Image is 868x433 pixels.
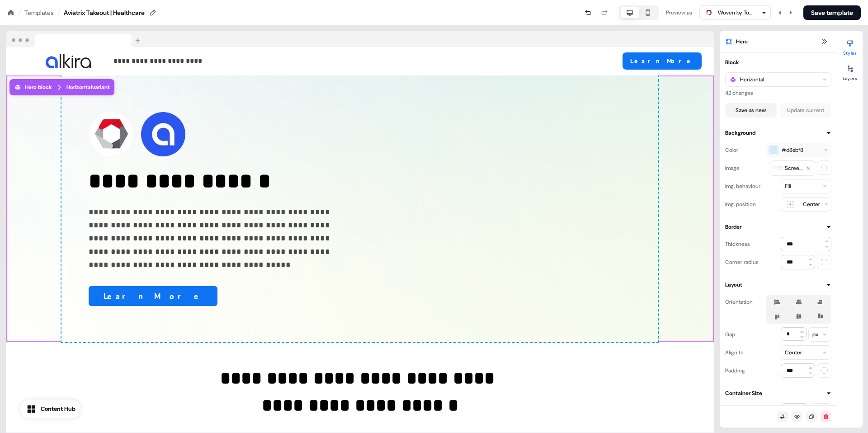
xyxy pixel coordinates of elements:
button: Styles [837,36,863,56]
button: Container Size [725,389,831,398]
button: Fill [781,179,831,193]
div: Padding [725,363,745,378]
div: Preview as [666,8,692,17]
button: Layers [837,61,863,81]
div: Img. behaviour [725,179,760,193]
div: Woven by Toyota [718,8,754,17]
button: Block [725,58,831,67]
div: Content Hub [41,405,75,414]
img: Image [46,54,91,68]
div: Aviatrix Takeout | Healthcare [64,8,145,17]
button: Save template [803,5,861,20]
button: Content Hub [20,400,81,419]
button: Screenshot_[DATE]_at_[DATE].png [770,160,815,176]
div: Block [725,58,739,67]
div: Image [725,161,740,175]
div: Horizontal variant [66,83,110,92]
div: Fill [785,182,791,191]
button: Border [725,222,831,231]
button: Learn More [89,286,217,306]
div: Corner radius [725,255,759,269]
div: Orientation [725,295,753,309]
div: Container Size [725,389,762,398]
div: / [18,8,21,18]
div: Thickness [725,237,750,251]
div: Center [799,200,824,209]
div: Img. position [725,197,756,212]
div: Center [785,348,802,357]
div: 42 changes [725,89,831,98]
span: Screenshot_[DATE]_at_[DATE].png [785,164,804,173]
button: Learn More [623,52,702,70]
div: Gap [725,327,735,342]
span: #d8ebf8 [782,146,803,155]
div: px [812,330,818,339]
div: Border [725,222,741,231]
div: Align to [725,345,744,360]
button: #d8ebf8 [766,143,831,157]
span: Hero [736,37,748,46]
div: Width [725,403,740,418]
a: Templates [24,8,54,17]
button: Horizontal [725,72,831,87]
img: Browser topbar [6,31,145,47]
div: Hero block [14,83,52,92]
button: Layout [725,280,831,289]
div: Layout [725,280,742,289]
div: Background [725,128,755,137]
div: Color [725,143,738,157]
div: / [57,8,60,18]
button: Background [725,128,831,137]
button: Save as new [725,103,777,118]
div: Horizontal [740,75,764,84]
button: Woven by Toyota [699,5,771,20]
div: Learn More [89,286,335,306]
